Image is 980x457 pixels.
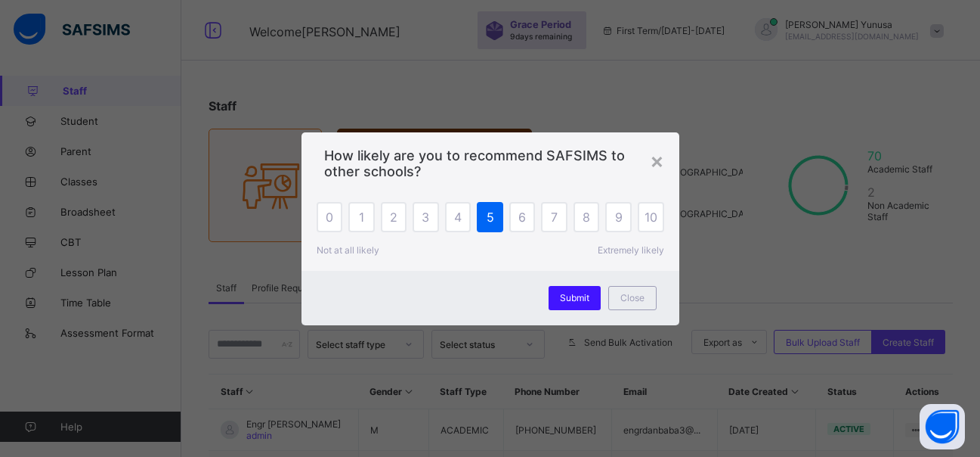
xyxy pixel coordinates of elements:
span: 3 [422,210,429,225]
span: How likely are you to recommend SAFSIMS to other schools? [324,148,657,179]
div: × [650,148,664,173]
span: 6 [518,210,526,225]
span: Close [620,292,645,303]
span: 4 [454,210,462,225]
span: Submit [560,292,589,303]
span: 5 [487,210,494,225]
span: Not at all likely [317,244,379,256]
button: Open asap [920,404,965,449]
span: 7 [551,210,558,225]
span: 9 [615,210,623,225]
span: Extremely likely [598,244,664,256]
span: 10 [645,210,657,225]
div: 0 [317,202,343,232]
span: 8 [583,210,590,225]
span: 2 [390,210,397,225]
span: 1 [359,210,364,225]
